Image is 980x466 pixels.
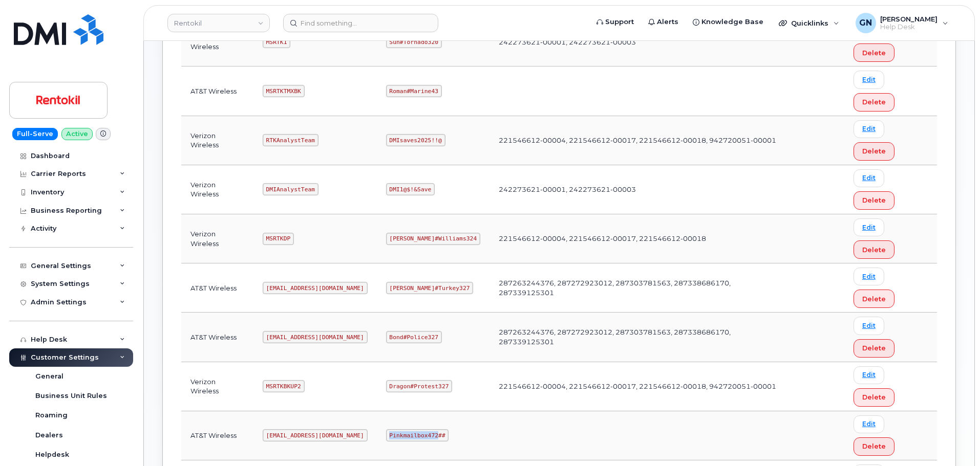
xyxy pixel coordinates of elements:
a: Edit [854,71,884,88]
span: [PERSON_NAME] [880,15,938,23]
button: Delete [854,240,894,259]
span: Support [605,17,634,27]
code: DMIsaves2025!!@ [386,134,445,146]
span: Delete [862,245,886,255]
span: Delete [862,343,886,353]
a: Edit [854,415,884,433]
td: 221546612-00004, 221546612-00017, 221546612-00018 [489,214,787,263]
span: Delete [862,392,886,402]
code: DMI1@$!&Save [386,183,435,195]
span: Quicklinks [791,19,828,27]
a: Knowledge Base [686,12,771,32]
span: Delete [862,146,886,156]
td: Verizon Wireless [181,17,253,66]
a: Alerts [641,12,686,32]
button: Delete [854,290,894,308]
span: Delete [862,195,886,205]
td: 287263244376, 287272923012, 287303781563, 287338686170, 287339125301 [489,263,787,313]
td: Verizon Wireless [181,362,253,411]
code: Pinkmailbox472## [386,429,449,441]
td: AT&T Wireless [181,66,253,116]
td: Verizon Wireless [181,116,253,165]
span: Delete [862,97,886,107]
iframe: Messenger Launcher [935,421,972,458]
td: AT&T Wireless [181,263,253,313]
button: Delete [854,142,894,161]
button: Delete [854,437,894,456]
td: Verizon Wireless [181,165,253,214]
code: MSRTK1 [263,36,290,48]
span: Delete [862,441,886,451]
td: 221546612-00004, 221546612-00017, 221546612-00018, 942720051-00001 [489,116,787,165]
code: Bond#Police327 [386,331,442,343]
td: 242273621-00001, 242273621-00003 [489,165,787,214]
td: 287263244376, 287272923012, 287303781563, 287338686170, 287339125301 [489,313,787,362]
code: RTKAnalystTeam [263,134,318,146]
span: Knowledge Base [701,17,763,27]
code: [PERSON_NAME]#Williams324 [386,233,480,245]
code: Roman#Marine43 [386,85,442,97]
code: Dragon#Protest327 [386,380,453,392]
td: 221546612-00004, 221546612-00017, 221546612-00018, 942720051-00001 [489,362,787,411]
code: Sun#Tornado320 [386,36,442,48]
code: MSRTKDP [263,233,294,245]
button: Delete [854,43,894,62]
td: AT&T Wireless [181,411,253,460]
span: GN [859,17,872,29]
code: DMIAnalystTeam [263,183,318,195]
button: Delete [854,339,894,358]
td: 242273621-00001, 242273621-00003 [489,17,787,66]
button: Delete [854,191,894,210]
a: Rentokil [167,14,270,32]
code: [EMAIL_ADDRESS][DOMAIN_NAME] [263,282,368,294]
a: Edit [854,218,884,236]
div: Geoffrey Newport [848,13,955,33]
div: Quicklinks [772,13,846,33]
td: AT&T Wireless [181,313,253,362]
a: Support [589,12,641,32]
code: MSRTKBKUP2 [263,380,305,392]
button: Delete [854,388,894,407]
td: Verizon Wireless [181,214,253,263]
span: Delete [862,48,886,58]
code: [PERSON_NAME]#Turkey327 [386,282,474,294]
code: [EMAIL_ADDRESS][DOMAIN_NAME] [263,331,368,343]
a: Edit [854,366,884,384]
button: Delete [854,93,894,112]
span: Delete [862,294,886,304]
input: Find something... [283,14,438,32]
span: Help Desk [880,23,938,31]
a: Edit [854,120,884,138]
a: Edit [854,169,884,187]
span: Alerts [657,17,678,27]
a: Edit [854,268,884,285]
code: MSRTKTMXBK [263,85,305,97]
code: [EMAIL_ADDRESS][DOMAIN_NAME] [263,429,368,441]
a: Edit [854,317,884,335]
